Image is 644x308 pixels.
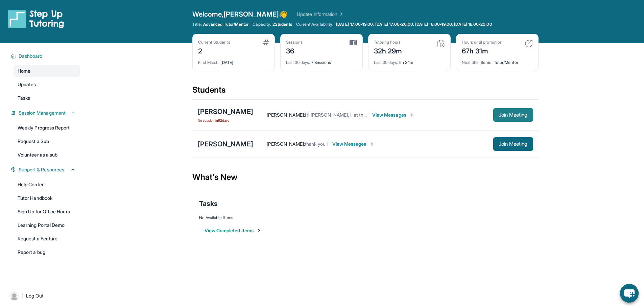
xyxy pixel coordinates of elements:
a: Home [14,65,80,77]
div: 32h 29m [374,45,402,56]
span: Home [18,68,30,74]
span: Tasks [199,199,218,208]
div: What's New [192,162,539,192]
div: [DATE] [198,56,269,65]
span: Capacity: [253,22,271,27]
img: Chevron-Right [369,141,375,147]
span: [PERSON_NAME] : [267,112,305,118]
span: Current Availability: [296,22,333,27]
span: Advanced Tutor/Mentor [203,22,248,27]
img: logo [8,9,64,28]
span: | [22,292,23,300]
button: Dashboard [16,53,76,60]
img: Chevron-Right [409,112,414,118]
span: Log Out [26,292,44,299]
span: [PERSON_NAME] : [267,141,305,147]
div: [PERSON_NAME] [198,139,253,149]
button: Join Meeting [493,108,533,122]
a: Help Center [14,179,80,191]
a: Update Information [297,11,344,18]
div: No Available Items [199,215,532,220]
button: chat-button [620,284,639,303]
div: Tutoring hours [374,40,402,45]
img: Chevron Right [337,11,344,18]
span: View Messages [332,141,375,147]
button: Support & Resources [16,166,76,173]
a: |Log Out [7,288,80,303]
div: Current Students [198,40,230,45]
img: user-img [9,291,19,301]
img: card [437,40,445,48]
span: Last 30 days : [374,60,398,65]
a: Weekly Progress Report [14,122,80,134]
span: Join Meeting [499,142,528,146]
a: Learning Portal Demo [14,219,80,231]
span: Support & Resources [19,166,64,173]
a: Report a bug [14,246,80,258]
span: Session Management [19,110,66,116]
span: Welcome, [PERSON_NAME] 👋 [192,9,288,19]
button: View Completed Items [205,227,262,234]
div: [PERSON_NAME] [198,107,253,116]
span: First Match : [198,60,220,65]
button: Join Meeting [493,137,533,151]
img: card [263,40,269,45]
img: card [350,40,357,46]
span: 2 Students [272,22,292,27]
span: Title: [192,22,202,27]
span: Next title : [462,60,480,65]
div: Sessions [286,40,303,45]
span: Dashboard [19,53,43,60]
a: Tasks [14,92,80,104]
span: Tasks [18,95,30,101]
span: Updates [18,81,36,88]
span: Join Meeting [499,113,528,117]
a: [DATE] 17:00-19:00, [DATE] 17:00-20:00, [DATE] 18:00-19:00, [DATE] 18:00-20:00 [335,22,493,27]
a: Tutor Handbook [14,192,80,204]
a: Volunteer as a sub [14,149,80,161]
div: Students [192,85,539,99]
span: thank you ! [305,141,328,147]
button: Session Management [16,110,76,116]
div: 7 Sessions [286,56,357,65]
img: card [525,40,533,48]
span: No session in 92 days [198,118,253,123]
div: Hours until promotion [462,40,502,45]
div: Senior Tutor/Mentor [462,56,533,65]
span: [DATE] 17:00-19:00, [DATE] 17:00-20:00, [DATE] 18:00-19:00, [DATE] 18:00-20:00 [336,22,492,27]
div: 36 [286,45,303,56]
div: 67h 31m [462,45,502,56]
a: Updates [14,78,80,91]
a: Request a Sub [14,135,80,147]
span: View Messages [372,112,414,118]
div: 5h 34m [374,56,445,65]
span: Last 30 days : [286,60,310,65]
a: Request a Feature [14,233,80,245]
a: Sign Up for Office Hours [14,206,80,218]
div: 2 [198,45,230,56]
